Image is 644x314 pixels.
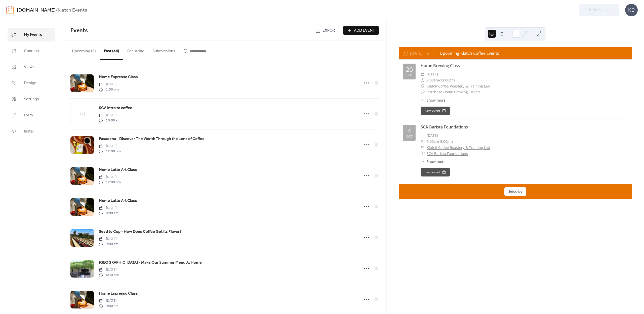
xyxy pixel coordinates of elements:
span: Add Event [354,28,375,34]
span: Pasadena - Discover The World: Through the Lens of Coffee [99,136,205,142]
span: [DATE] [427,132,438,139]
a: Home Brewing Class [421,63,460,68]
a: [DOMAIN_NAME] [17,6,56,15]
div: Oct [406,135,413,138]
div: ​ [421,83,425,89]
b: / [56,6,58,15]
a: Purchase Home Brewing Tickets [427,89,480,94]
a: Export [312,26,341,35]
span: 12:00 pm [99,180,121,185]
span: [DATE] [99,174,121,180]
a: SCA Barista Foundations [421,124,468,130]
span: Install [24,128,34,134]
a: Seed to Cup - How Does Coffee Get Its Flavor? [99,229,182,235]
span: - [439,139,440,145]
div: ​ [421,139,425,145]
b: Klatch Events [58,6,87,15]
button: Recurring [123,41,148,59]
a: Home Latte Art Class [99,167,137,173]
span: Export [323,28,337,34]
span: [DATE] [99,267,119,273]
div: ​ [421,145,425,151]
span: [DATE] [99,113,120,118]
button: Past (44) [100,41,123,60]
span: Connect [24,48,39,54]
button: ​Show more [421,98,446,103]
div: 20 [406,66,413,73]
a: Connect [8,44,55,58]
a: Klatch Coffee Roastery & Training Lab [427,145,490,151]
div: ​ [421,151,425,157]
div: ​ [421,98,425,103]
span: 6:30 pm [99,273,119,278]
a: Klatch Coffee Roastery & Training Lab [427,83,490,89]
a: Home Latte Art Class [99,198,137,204]
a: My Events [8,28,55,41]
div: ​ [421,132,425,139]
span: Form [24,112,33,118]
span: Design [24,80,36,86]
span: 12:00 pm [99,149,121,154]
span: Home Espresso Class [99,74,138,80]
a: SCA Barista Foundations [427,151,468,156]
div: ​ [421,71,425,77]
span: Settings [24,96,39,102]
button: Save event [421,107,450,115]
span: Home Espresso Class [99,291,138,297]
button: Upcoming (2) [68,41,100,59]
span: Show more [427,98,446,103]
span: Home Latte Art Class [99,167,137,173]
div: Sep [407,74,412,77]
span: 10:00 am [99,118,120,123]
a: Install [8,124,55,138]
span: [DATE] [99,144,121,149]
span: [DATE] [427,71,438,77]
div: ​ [421,89,425,95]
span: Seed to Cup - How Does Coffee Get Its Flavor? [99,229,182,235]
div: ​ [421,159,425,164]
div: ​ [421,77,425,83]
a: [GEOGRAPHIC_DATA] - Make Our Summer Menu At Home [99,259,202,266]
span: [DATE] [99,82,119,87]
img: logo [6,6,14,14]
span: Show more [427,159,446,164]
span: My Events [24,32,42,38]
a: Home Espresso Class [99,74,138,80]
a: Views [8,60,55,74]
div: 4 [408,128,411,134]
div: KC [625,4,638,16]
a: Form [8,108,55,122]
a: Pasadena - Discover The World: Through the Lens of Coffee [99,136,205,142]
span: 12:00pm [440,77,455,83]
button: ​Show more [421,159,446,164]
span: [GEOGRAPHIC_DATA] - Make Our Summer Menu At Home [99,260,202,266]
span: 9:00am [427,77,439,83]
a: Home Espresso Class [99,290,138,297]
span: 9:00 am [99,242,118,247]
span: 9:00 am [99,303,118,309]
div: Upcoming Klatch Coffee Events [440,50,499,56]
span: 5:00pm [440,139,453,145]
span: - [439,77,440,83]
span: 9:00 am [99,211,118,216]
span: [DATE] [99,298,118,303]
span: [DATE] [99,205,118,211]
button: Subscribe [504,187,526,196]
span: 1:00 pm [99,87,119,92]
button: Add Event [343,26,379,35]
a: Design [8,76,55,90]
span: 9:00am [427,139,439,145]
span: Home Latte Art Class [99,198,137,204]
span: Events [70,25,88,36]
span: Views [24,64,35,70]
a: Settings [8,92,55,106]
span: [DATE] [99,236,118,242]
button: Save event [421,168,450,176]
a: SCA Intro to coffee [99,105,132,111]
span: SCA Intro to coffee [99,105,132,111]
button: Submissions [148,41,179,59]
